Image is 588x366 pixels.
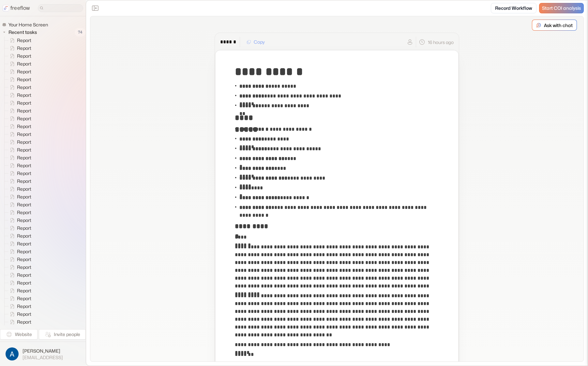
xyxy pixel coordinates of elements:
[39,329,86,340] button: Invite people
[2,28,39,36] button: Recent tasks
[16,303,33,310] span: Report
[16,123,33,130] span: Report
[491,3,536,13] a: Record Workflow
[5,76,34,83] a: Report
[5,302,34,310] a: Report
[5,107,34,115] a: Report
[5,310,34,318] a: Report
[6,347,19,360] img: profile
[16,241,33,247] span: Report
[16,76,33,83] span: Report
[5,177,34,185] a: Report
[5,232,34,240] a: Report
[5,256,34,263] a: Report
[2,22,51,28] a: Your Home Screen
[16,264,33,271] span: Report
[16,194,33,200] span: Report
[5,279,34,287] a: Report
[5,318,34,326] a: Report
[243,37,269,47] button: Copy
[5,83,34,91] a: Report
[16,162,33,169] span: Report
[5,99,34,107] a: Report
[3,4,30,12] a: freeflow
[5,91,34,99] a: Report
[16,256,33,263] span: Report
[75,28,86,37] span: 74
[428,39,454,46] p: 16 hours ago
[5,162,34,169] a: Report
[7,22,50,28] span: Your Home Screen
[7,29,39,36] span: Recent tasks
[23,355,63,360] span: [EMAIL_ADDRESS]
[16,248,33,255] span: Report
[5,263,34,271] a: Report
[5,169,34,177] a: Report
[16,61,33,67] span: Report
[5,68,34,76] a: Report
[16,68,33,75] span: Report
[16,178,33,184] span: Report
[5,130,34,138] a: Report
[5,224,34,232] a: Report
[5,240,34,248] a: Report
[16,311,33,317] span: Report
[16,100,33,106] span: Report
[16,115,33,122] span: Report
[542,6,581,11] span: Start COI analysis
[5,185,34,193] a: Report
[16,209,33,216] span: Report
[5,60,34,68] a: Report
[5,146,34,154] a: Report
[16,53,33,59] span: Report
[16,45,33,51] span: Report
[5,123,34,130] a: Report
[16,225,33,231] span: Report
[544,22,573,29] p: Ask with chat
[5,193,34,201] a: Report
[16,201,33,208] span: Report
[5,295,34,302] a: Report
[16,92,33,98] span: Report
[16,131,33,138] span: Report
[90,3,100,13] button: Close the sidebar
[16,139,33,145] span: Report
[16,108,33,114] span: Report
[5,37,34,44] a: Report
[5,287,34,295] a: Report
[5,154,34,162] a: Report
[5,209,34,216] a: Report
[5,52,34,60] a: Report
[16,186,33,192] span: Report
[5,138,34,146] a: Report
[16,287,33,294] span: Report
[539,3,584,13] a: Start COI analysis
[16,280,33,286] span: Report
[5,44,34,52] a: Report
[16,147,33,153] span: Report
[5,248,34,256] a: Report
[5,271,34,279] a: Report
[23,348,63,354] span: [PERSON_NAME]
[16,84,33,91] span: Report
[16,272,33,278] span: Report
[16,233,33,239] span: Report
[16,154,33,161] span: Report
[16,217,33,224] span: Report
[16,319,33,325] span: Report
[16,295,33,302] span: Report
[16,37,33,44] span: Report
[5,115,34,123] a: Report
[4,346,82,362] button: [PERSON_NAME][EMAIL_ADDRESS]
[10,4,30,12] p: freeflow
[5,216,34,224] a: Report
[16,170,33,177] span: Report
[5,201,34,209] a: Report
